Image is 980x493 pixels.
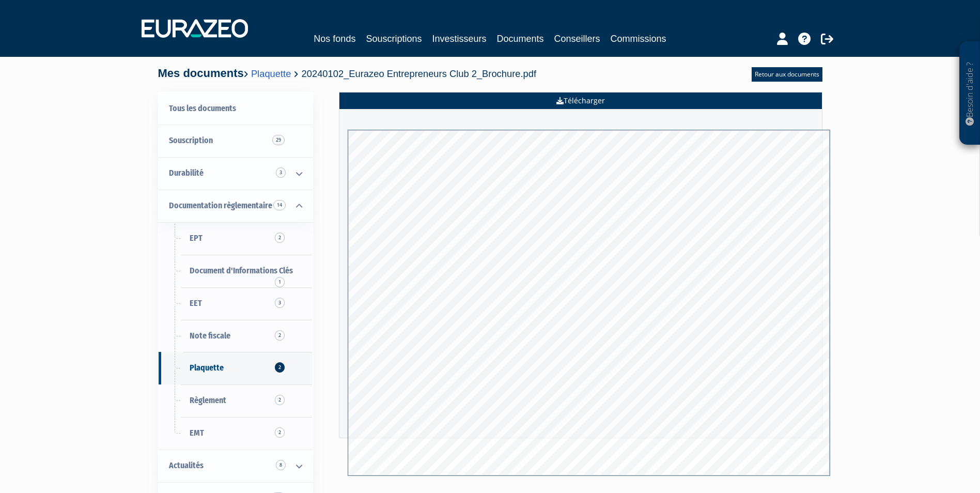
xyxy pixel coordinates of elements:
a: Durabilité 3 [159,157,313,190]
span: 2 [275,362,285,373]
a: Règlement2 [159,384,313,417]
span: Durabilité [169,168,204,178]
span: Règlement [190,395,226,405]
span: 20240102_Eurazeo Entrepreneurs Club 2_Brochure.pdf [302,68,536,79]
a: Documents [497,32,544,46]
a: Souscriptions [366,32,422,46]
a: EPT2 [159,222,313,255]
a: Nos fonds [314,32,355,46]
a: Souscription29 [159,125,313,157]
a: Conseillers [554,32,600,46]
a: Télécharger [339,93,822,109]
a: Investisseurs [432,32,486,46]
a: Plaquette2 [159,352,313,384]
span: 3 [276,167,286,178]
span: Plaquette [190,363,224,373]
span: 2 [275,330,285,341]
p: Besoin d'aide ? [964,47,976,140]
a: Note fiscale2 [159,320,313,352]
a: EET3 [159,287,313,320]
span: 2 [275,395,285,405]
span: EPT [190,233,203,243]
span: 3 [275,298,285,308]
a: Document d'Informations Clés1 [159,255,313,287]
span: 2 [275,427,285,438]
a: Documentation règlementaire 14 [159,190,313,222]
span: Documentation règlementaire [169,201,272,210]
span: EMT [190,428,204,438]
span: 2 [275,233,285,243]
img: 1732889491-logotype_eurazeo_blanc_rvb.png [142,19,248,38]
span: 14 [273,200,286,210]
span: Document d'Informations Clés [190,266,293,275]
span: EET [190,298,202,308]
a: Plaquette [251,68,291,79]
a: Actualités 8 [159,450,313,482]
span: Note fiscale [190,331,230,341]
span: Souscription [169,135,213,145]
h4: Mes documents [158,67,537,80]
span: Actualités [169,460,204,470]
a: Retour aux documents [752,67,822,82]
span: 8 [276,460,286,470]
span: 1 [275,277,285,287]
a: Commissions [611,32,666,46]
span: 29 [272,135,285,145]
a: Tous les documents [159,93,313,125]
a: EMT2 [159,417,313,450]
